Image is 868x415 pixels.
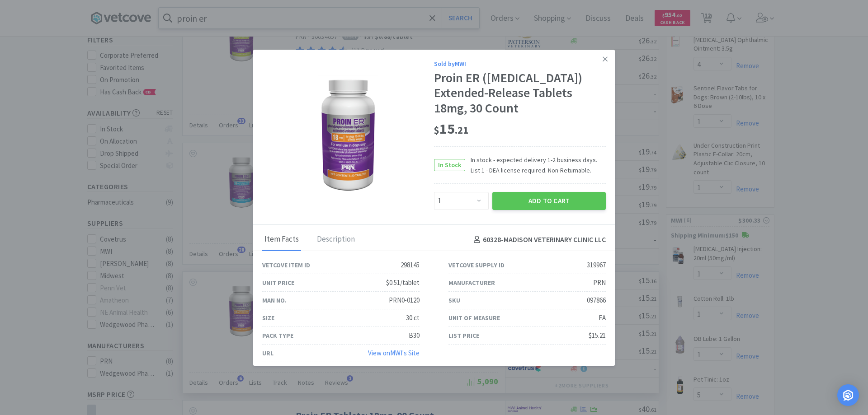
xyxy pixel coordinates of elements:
[589,330,606,341] div: $15.21
[593,277,606,288] div: PRN
[492,192,606,210] button: Add to Cart
[465,155,606,175] span: In stock - expected delivery 1-2 business days. List 1 - DEA license required. Non-Returnable.
[315,228,357,251] div: Description
[262,278,294,288] div: Unit Price
[587,295,606,306] div: 097866
[599,312,606,323] div: EA
[262,331,293,340] div: Pack Type
[455,124,468,136] span: . 21
[409,330,420,341] div: B30
[401,260,420,270] div: 298145
[448,295,460,305] div: SKU
[434,159,465,171] span: In Stock
[317,75,380,193] img: 5c408ff2ee7b4a27b5eccbabdf49ed11_319967.png
[448,313,500,323] div: Unit of Measure
[368,349,420,357] a: View onMWI's Site
[837,384,859,406] div: Open Intercom Messenger
[448,331,479,340] div: List Price
[389,295,420,306] div: PRN0-0120
[434,120,468,138] span: 15
[448,278,495,288] div: Manufacturer
[434,124,439,136] span: $
[386,277,420,288] div: $0.51/tablet
[262,313,274,323] div: Size
[470,234,606,246] h4: 60328 - MADISON VETERINARY CLINIC LLC
[448,260,505,270] div: Vetcove Supply ID
[262,348,274,358] div: URL
[434,59,606,69] div: Sold by MWI
[262,295,287,305] div: Man No.
[406,312,420,323] div: 30 ct
[434,70,606,116] div: Proin ER ([MEDICAL_DATA]) Extended-Release Tablets 18mg, 30 Count
[262,228,301,251] div: Item Facts
[587,260,606,270] div: 319967
[262,260,310,270] div: Vetcove Item ID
